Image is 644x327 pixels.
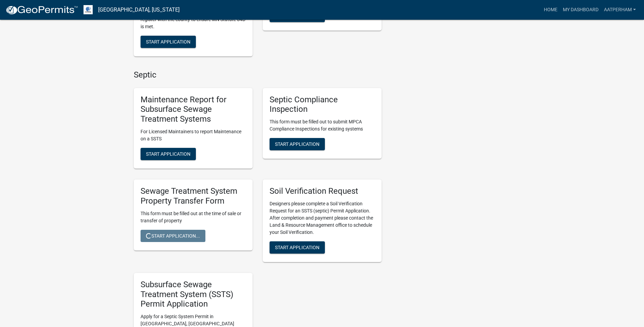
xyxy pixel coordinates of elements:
[98,4,180,16] a: [GEOGRAPHIC_DATA], [US_STATE]
[141,186,246,206] h5: Sewage Treatment System Property Transfer Form
[270,118,375,133] p: This form must be filled out to submit MPCA Compliance Inspections for existing systems
[141,148,196,160] button: Start Application
[270,138,325,150] button: Start Application
[270,186,375,196] h5: Soil Verification Request
[141,210,246,224] p: This form must be filled out at the time of sale or transfer of property
[141,95,246,124] h5: Maintenance Report for Subsurface Sewage Treatment Systems
[275,141,319,147] span: Start Application
[84,5,93,14] img: Otter Tail County, Minnesota
[601,3,639,16] a: AATPerham
[134,70,382,80] h4: Septic
[541,3,560,16] a: Home
[560,3,601,16] a: My Dashboard
[270,95,375,115] h5: Septic Compliance Inspection
[270,10,325,22] button: Start Application
[146,39,190,44] span: Start Application
[141,280,246,309] h5: Subsurface Sewage Treatment System (SSTS) Permit Application
[146,233,200,238] span: Start Application...
[141,230,205,242] button: Start Application...
[146,151,190,157] span: Start Application
[275,244,319,250] span: Start Application
[141,36,196,48] button: Start Application
[270,200,375,236] p: Designers please complete a Soil Verification Request for an SSTS (septic) Permit Application. Af...
[141,128,246,142] p: For Licensed Maintainers to report Maintenance on a SSTS
[270,241,325,254] button: Start Application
